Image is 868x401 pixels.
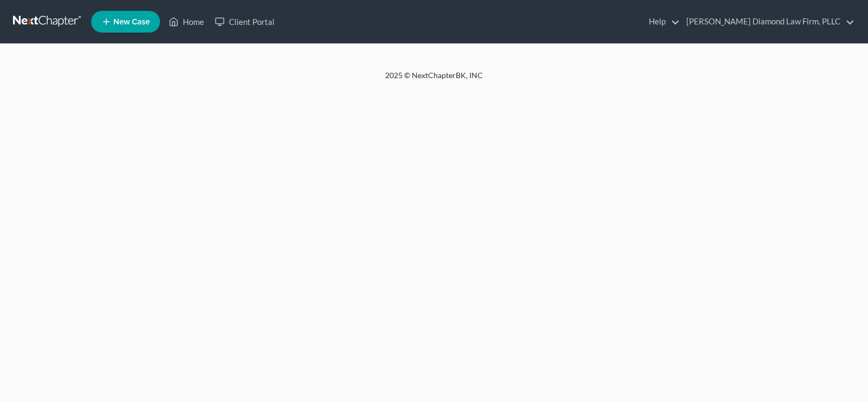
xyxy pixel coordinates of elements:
div: 2025 © NextChapterBK, INC [125,70,743,90]
a: Home [163,12,209,31]
new-legal-case-button: New Case [91,11,160,33]
a: Client Portal [209,12,280,31]
a: [PERSON_NAME] Diamond Law Firm, PLLC [681,12,854,31]
a: Help [643,12,680,31]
